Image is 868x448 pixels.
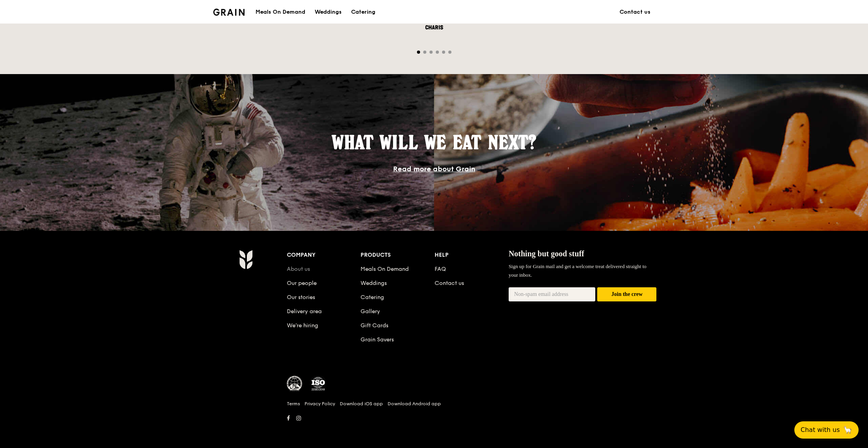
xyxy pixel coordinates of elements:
[436,51,439,54] span: Go to slide 4
[361,308,380,315] a: Gallery
[315,0,342,24] div: Weddings
[208,424,660,430] h6: Revision
[361,294,384,301] a: Catering
[256,0,305,24] div: Meals On Demand
[361,266,409,272] a: Meals On Demand
[429,51,433,54] span: Go to slide 3
[287,250,361,261] div: Company
[388,401,441,407] a: Download Android app
[843,425,852,435] span: 🦙
[287,266,310,272] a: About us
[351,0,375,24] div: Catering
[340,401,383,407] a: Download iOS app
[417,51,420,54] span: Go to slide 1
[435,266,446,272] a: FAQ
[361,280,387,287] a: Weddings
[287,376,303,392] img: MUIS Halal Certified
[509,263,647,278] span: Sign up for Grain mail and get a welcome treat delivered straight to your inbox.
[794,421,859,439] button: Chat with us🦙
[239,250,253,269] img: Grain
[509,249,584,258] span: Nothing but good stuff
[310,376,326,392] img: ISO Certified
[615,0,655,24] a: Contact us
[304,401,335,407] a: Privacy Policy
[287,322,318,329] a: We’re hiring
[346,0,380,24] a: Catering
[317,24,552,32] div: Charis
[435,250,509,261] div: Help
[393,165,475,173] a: Read more about Grain
[423,51,426,54] span: Go to slide 2
[361,322,388,329] a: Gift Cards
[287,294,315,301] a: Our stories
[287,401,300,407] a: Terms
[287,280,317,287] a: Our people
[597,287,656,302] button: Join the crew
[801,425,840,435] span: Chat with us
[213,9,245,16] img: Grain
[361,250,435,261] div: Products
[435,280,464,287] a: Contact us
[287,308,322,315] a: Delivery area
[310,0,346,24] a: Weddings
[361,336,394,343] a: Grain Savers
[442,51,445,54] span: Go to slide 5
[509,287,596,301] input: Non-spam email address
[448,51,451,54] span: Go to slide 6
[332,131,536,154] span: What will we eat next?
